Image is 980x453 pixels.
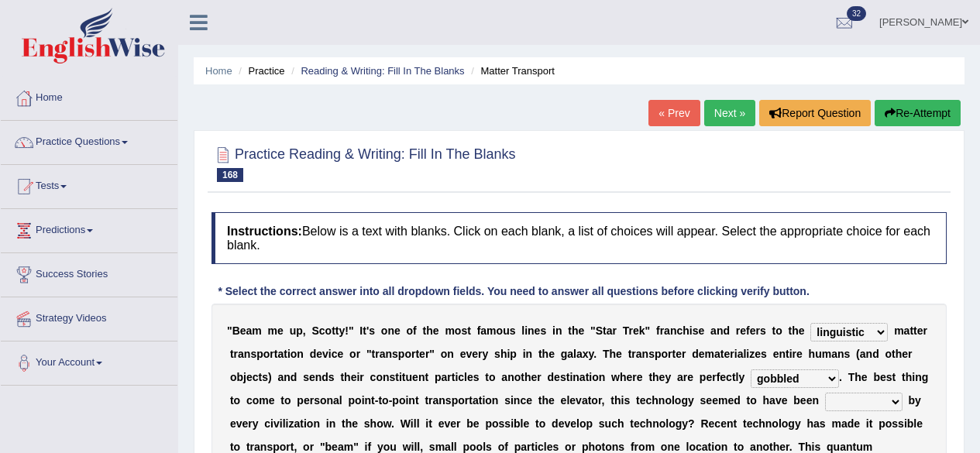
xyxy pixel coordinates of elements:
[419,348,425,360] b: e
[447,348,454,360] b: n
[501,371,507,383] b: a
[338,348,344,360] b: e
[831,348,837,360] b: a
[645,324,651,337] b: "
[706,371,712,383] b: e
[467,371,473,383] b: e
[612,324,616,337] b: r
[325,324,332,337] b: o
[773,348,779,360] b: e
[246,324,253,337] b: a
[572,324,579,337] b: h
[589,371,592,383] b: i
[720,371,726,383] b: e
[455,324,462,337] b: o
[620,371,627,383] b: h
[555,324,562,337] b: n
[1,165,177,204] a: Tests
[356,348,360,360] b: r
[238,348,244,360] b: a
[366,324,369,337] b: '
[902,348,908,360] b: e
[655,348,662,360] b: p
[704,100,755,126] a: Next »
[376,371,383,383] b: o
[700,371,707,383] b: p
[611,371,620,383] b: w
[552,324,555,337] b: i
[252,324,261,337] b: m
[332,324,335,337] b: t
[1,341,177,380] a: Your Account
[472,348,478,360] b: e
[452,371,456,383] b: t
[736,371,739,383] b: l
[322,348,328,360] b: v
[375,348,379,360] b: r
[786,348,789,360] b: t
[461,324,467,337] b: s
[885,348,892,360] b: o
[573,348,576,360] b: l
[796,348,803,360] b: e
[483,348,489,360] b: y
[738,348,744,360] b: a
[860,348,866,360] b: a
[387,324,394,337] b: n
[866,348,873,360] b: n
[734,348,738,360] b: i
[211,143,516,182] h2: Practice Reading & Writing: Fill In The Blanks
[535,324,541,337] b: e
[524,324,528,337] b: i
[750,324,756,337] b: e
[235,63,284,78] li: Practice
[1,297,177,336] a: Strategy Videos
[407,324,414,337] b: o
[211,212,947,264] h4: Below is a text with blanks. Click on each blank, a list of choices will appear. Select the appro...
[569,371,573,383] b: i
[345,324,349,337] b: !
[779,348,786,360] b: n
[610,348,617,360] b: h
[296,324,303,337] b: p
[623,324,629,337] b: T
[240,324,246,337] b: e
[538,348,542,360] b: t
[363,324,366,337] b: t
[648,371,652,383] b: t
[466,348,472,360] b: v
[268,324,277,337] b: m
[566,371,570,383] b: t
[540,324,546,337] b: s
[253,371,259,383] b: c
[746,348,749,360] b: i
[682,348,686,360] b: r
[692,348,699,360] b: d
[856,348,860,360] b: (
[478,348,482,360] b: r
[319,324,325,337] b: c
[636,348,642,360] b: a
[433,324,439,337] b: e
[642,348,649,360] b: n
[217,168,243,182] span: 168
[423,324,427,337] b: t
[627,371,633,383] b: e
[441,348,448,360] b: o
[284,371,291,383] b: n
[301,65,464,77] a: Reading & Writing: Fill In The Blanks
[435,371,442,383] b: p
[366,348,372,360] b: "
[710,324,717,337] b: a
[392,348,398,360] b: s
[662,348,669,360] b: o
[246,371,253,383] b: e
[687,371,693,383] b: e
[458,371,464,383] b: c
[639,324,645,337] b: k
[383,371,390,383] b: n
[489,371,496,383] b: o
[426,324,433,337] b: h
[568,324,572,337] b: t
[464,371,467,383] b: l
